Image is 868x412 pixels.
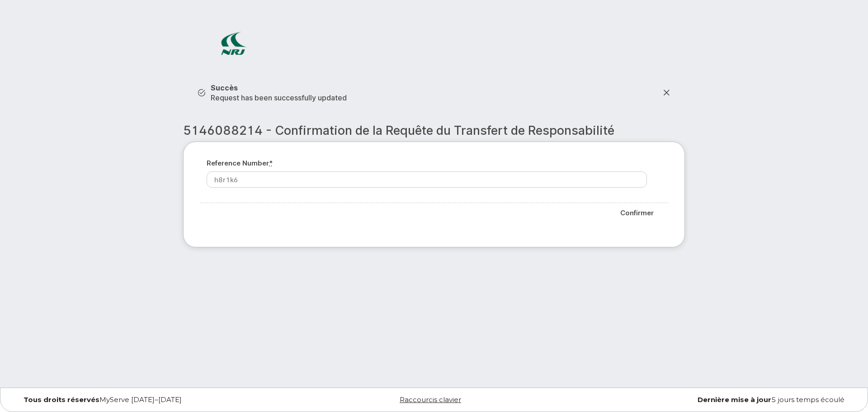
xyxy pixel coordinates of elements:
div: Request has been successfully updated [211,83,347,104]
h2: 5146088214 - Confirmation de la Requête du Transfert de Responsabilité [183,124,685,137]
img: NRJ [190,24,277,63]
strong: Succès [211,83,347,93]
strong: Dernière mise à jour [698,395,771,404]
a: Raccourcis clavier [400,395,461,404]
div: MyServe [DATE]–[DATE] [17,396,295,403]
div: 5 jours temps écoulé [573,396,851,403]
input: Confirmer [613,203,661,223]
strong: Tous droits réservés [24,395,99,404]
label: Reference number [207,158,273,168]
abbr: required [269,159,273,167]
